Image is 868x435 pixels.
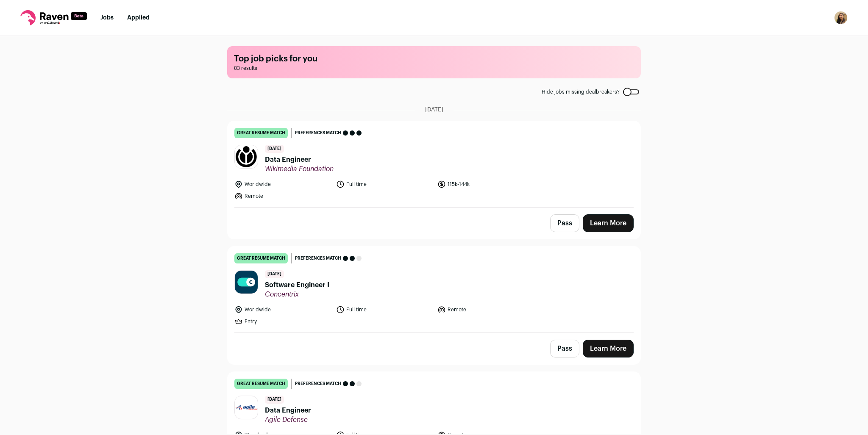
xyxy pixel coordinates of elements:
span: Preferences match [295,254,341,263]
img: 1a323abec4330b21293fe30d01ad9bd26e7e0ddbcafff7af65c0ab3c4194ff75.png [235,405,258,410]
span: Hide jobs missing dealbreakers? [542,89,620,95]
span: Concentrix [265,290,329,299]
img: 8829396-medium_jpg [834,11,848,25]
span: [DATE] [265,270,284,278]
button: Pass [550,214,579,232]
button: Pass [550,340,579,357]
a: great resume match Preferences match [DATE] Software Engineer I Concentrix Worldwide Full time Re... [228,247,640,332]
li: Entry [234,317,331,326]
div: great resume match [234,128,288,138]
li: Remote [437,305,534,314]
span: Agile Defense [265,416,311,424]
span: [DATE] [265,396,284,404]
li: Full time [336,305,433,314]
li: Full time [336,180,433,188]
div: great resume match [234,379,288,389]
span: Data Engineer [265,155,334,165]
span: Software Engineer I [265,280,329,290]
a: Jobs [100,15,114,21]
li: Worldwide [234,180,331,188]
span: Wikimedia Foundation [265,165,334,173]
li: Remote [234,192,331,200]
span: Preferences match [295,129,341,137]
span: Preferences match [295,380,341,388]
li: 115k-144k [437,180,534,188]
a: Learn More [583,340,634,357]
span: [DATE] [425,105,443,114]
a: Applied [127,15,150,21]
span: [DATE] [265,145,284,153]
button: Open dropdown [834,11,848,25]
a: Learn More [583,214,634,232]
h1: Top job picks for you [234,53,634,65]
img: 7045a2e58049aba60ceccd366b13d0faf987bf547a38522bf554b0fd1227f50a.jpg [235,145,258,168]
a: great resume match Preferences match [DATE] Data Engineer Wikimedia Foundation Worldwide Full tim... [228,121,640,207]
div: great resume match [234,253,288,263]
img: 93fb62333516e1268de1741fb4abe4223a7b4d3aba9a63060594fee34e7a8873.jpg [235,271,258,294]
span: 83 results [234,65,634,72]
span: Data Engineer [265,405,311,416]
li: Worldwide [234,305,331,314]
